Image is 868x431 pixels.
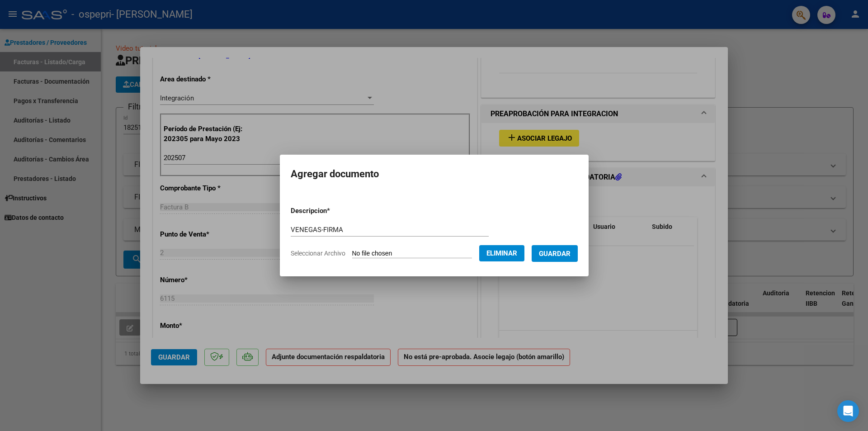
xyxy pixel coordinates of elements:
[539,250,571,258] span: Guardar
[291,250,345,257] span: Seleccionar Archivo
[291,206,377,216] p: Descripcion
[479,245,524,261] button: Eliminar
[532,245,578,262] button: Guardar
[486,249,517,257] span: Eliminar
[291,166,578,183] h2: Agregar documento
[837,400,859,422] div: Open Intercom Messenger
